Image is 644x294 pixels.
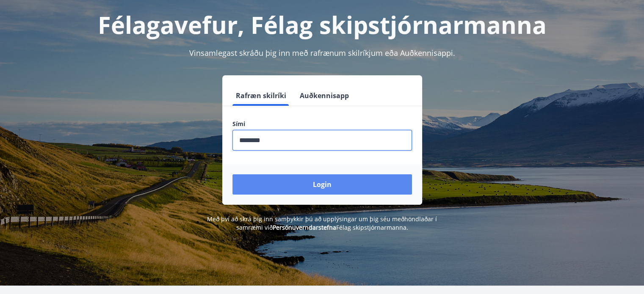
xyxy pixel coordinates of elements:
span: Með því að skrá þig inn samþykkir þú að upplýsingar um þig séu meðhöndlaðar í samræmi við Félag s... [207,215,437,231]
button: Login [232,174,412,195]
button: Auðkennisapp [296,85,352,106]
span: Vinsamlegast skráðu þig inn með rafrænum skilríkjum eða Auðkennisappi. [189,48,455,58]
h1: Félagavefur, Félag skipstjórnarmanna [28,8,617,41]
label: Sími [232,120,412,128]
a: Persónuverndarstefna [273,223,336,231]
button: Rafræn skilríki [232,85,290,106]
